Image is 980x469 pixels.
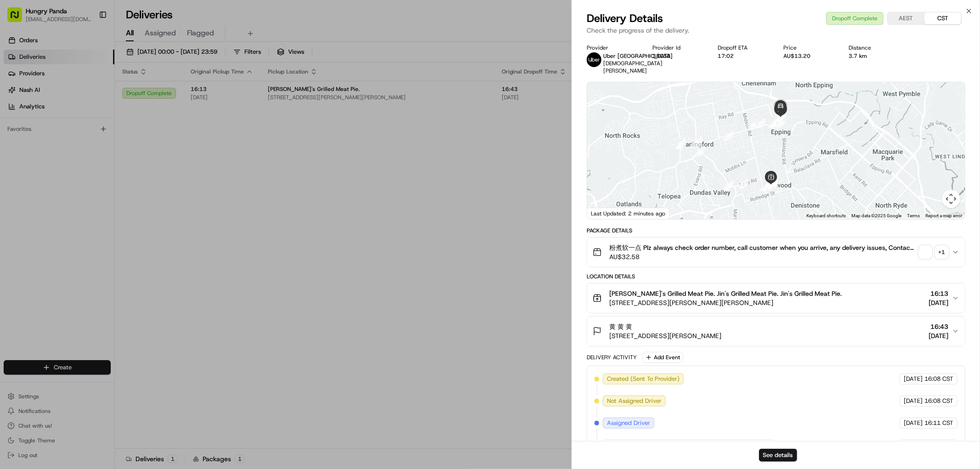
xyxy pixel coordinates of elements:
span: [STREET_ADDRESS][PERSON_NAME] [609,331,721,340]
span: [DATE] [929,331,948,340]
div: Last Updated: 2 minutes ago [587,208,669,219]
button: See details [759,449,797,462]
span: • [76,142,79,150]
p: Welcome 👋 [9,37,167,51]
div: 19 [755,118,765,128]
span: 16:08 CST [924,397,953,405]
span: [STREET_ADDRESS][PERSON_NAME][PERSON_NAME] [609,298,842,307]
div: 💻 [78,206,85,214]
a: Terms (opens in new tab) [907,213,920,218]
span: [DATE] [904,419,923,427]
span: Assigned Driver [607,419,650,427]
span: Created (Sent To Provider) [607,375,680,383]
a: Powered byPylon [65,227,111,235]
span: Uber [GEOGRAPHIC_DATA] [603,52,673,60]
img: Google [589,207,620,219]
div: 18 [748,120,758,130]
button: Start new chat [156,90,167,102]
span: • [30,167,34,175]
span: 黄 黄 黄 [609,322,632,331]
div: 📗 [9,206,17,214]
span: 16:11 CST [924,419,953,427]
button: AEST [888,12,924,24]
button: Map camera controls [942,190,960,208]
img: Bea Lacdao [9,134,24,148]
button: +1 [919,246,948,259]
button: See all [142,118,167,129]
div: AU$13.20 [783,52,834,60]
div: Location Details [587,273,965,280]
span: 8月19日 [81,142,103,150]
span: 16:13 [929,289,948,298]
div: Delivery Activity [587,354,637,361]
div: Price [783,44,834,51]
div: 13 [695,147,705,157]
span: Not Assigned Driver [607,397,662,405]
span: Pylon [91,228,111,235]
input: Clear [24,59,152,69]
button: 黄 黄 黄[STREET_ADDRESS][PERSON_NAME]16:43[DATE] [587,316,965,346]
div: Dropoff ETA [718,44,769,51]
span: 16:08 CST [924,375,953,383]
span: [DATE] [929,298,948,307]
a: 📗Knowledge Base [6,202,74,218]
button: CST [924,12,961,24]
img: 1736555255976-a54dd68f-1ca7-489b-9aae-adbdc363a1c4 [9,88,26,104]
img: 1753817452368-0c19585d-7be3-40d9-9a41-2dc781b3d1eb [19,88,36,104]
a: 💻API Documentation [74,202,151,218]
img: 1736555255976-a54dd68f-1ca7-489b-9aae-adbdc363a1c4 [18,143,26,150]
button: 38C5B [652,52,670,60]
span: [DATE] [904,397,923,405]
div: 11 [738,179,748,189]
div: 16 [692,136,702,147]
div: 21 [770,117,780,127]
span: [DATE] [904,375,923,383]
button: 粉煮软一点 Plz always check order number, call customer when you arrive, any delivery issues, Contact ... [587,237,965,267]
div: Start new chat [41,88,151,97]
div: Distance [849,44,900,51]
span: API Documentation [87,205,147,215]
span: 粉煮软一点 Plz always check order number, call customer when you arrive, any delivery issues, Contact ... [609,243,915,252]
div: 15 [675,139,685,149]
span: 8月15日 [35,167,57,175]
div: 3.7 km [849,52,900,60]
span: [PERSON_NAME]'s Grilled Meat Pie. Jin's Grilled Meat Pie. Jin's Grilled Meat Pie. [609,289,842,298]
span: Delivery Details [587,11,663,26]
button: Add Event [642,352,683,363]
span: [DEMOGRAPHIC_DATA][PERSON_NAME] [603,60,663,74]
div: Provider [587,44,638,51]
div: Past conversations [9,119,62,127]
img: uber-new-logo.jpeg [587,52,601,67]
span: Knowledge Base [18,205,70,215]
div: 20 [768,118,778,128]
span: 16:43 [929,322,948,331]
div: + 1 [935,246,948,259]
button: Keyboard shortcuts [806,213,846,219]
div: 17:02 [718,52,769,60]
div: Package Details [587,227,965,234]
button: [PERSON_NAME]'s Grilled Meat Pie. Jin's Grilled Meat Pie. Jin's Grilled Meat Pie.[STREET_ADDRESS]... [587,283,965,313]
div: 17 [723,130,733,141]
p: Check the progress of the delivery. [587,26,965,35]
div: We're available if you need us! [41,97,126,104]
img: Nash [9,9,28,28]
a: Report a map error [925,213,962,218]
div: 22 [770,118,781,128]
div: 12 [723,180,733,190]
span: AU$32.58 [609,252,915,261]
div: 10 [759,181,769,192]
span: [PERSON_NAME] [28,142,74,150]
div: 23 [776,118,786,128]
div: Provider Id [652,44,703,51]
span: Map data ©2025 Google [851,213,901,218]
a: Open this area in Google Maps (opens a new window) [589,207,620,219]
